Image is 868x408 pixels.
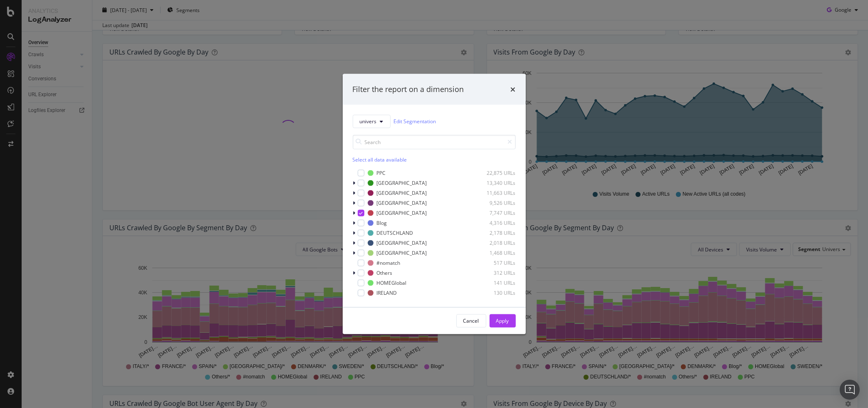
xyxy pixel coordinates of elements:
div: #nomatch [377,259,401,266]
div: times [511,84,516,95]
span: univers [360,118,377,125]
button: Cancel [456,314,486,327]
button: Apply [490,314,516,327]
div: 22,875 URLs [475,169,516,177]
div: HOMEGlobal [377,279,407,286]
div: 11,663 URLs [475,189,516,197]
div: [GEOGRAPHIC_DATA] [377,179,427,187]
div: 1,468 URLs [475,249,516,256]
div: [GEOGRAPHIC_DATA] [377,189,427,197]
div: [GEOGRAPHIC_DATA] [377,209,427,216]
div: 9,526 URLs [475,199,516,206]
input: Search [353,134,516,149]
div: 2,178 URLs [475,229,516,236]
div: 312 URLs [475,269,516,276]
div: modal [343,74,526,334]
div: 2,018 URLs [475,239,516,246]
div: Others [377,269,393,276]
div: Cancel [463,317,479,324]
div: [GEOGRAPHIC_DATA] [377,239,427,246]
div: 141 URLs [475,279,516,286]
div: Blog [377,219,387,226]
div: Apply [496,317,509,324]
div: PPC [377,169,386,177]
div: 13,340 URLs [475,179,516,187]
button: univers [353,114,391,128]
div: 517 URLs [475,259,516,266]
a: Edit Segmentation [394,117,436,126]
div: DEUTSCHLAND [377,229,413,236]
div: IRELAND [377,289,397,296]
div: [GEOGRAPHIC_DATA] [377,199,427,206]
div: 130 URLs [475,289,516,296]
div: Filter the report on a dimension [353,84,464,95]
div: Open Intercom Messenger [840,380,860,400]
div: [GEOGRAPHIC_DATA] [377,249,427,256]
div: 7,747 URLs [475,209,516,216]
div: Select all data available [353,156,516,163]
div: 4,316 URLs [475,219,516,226]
